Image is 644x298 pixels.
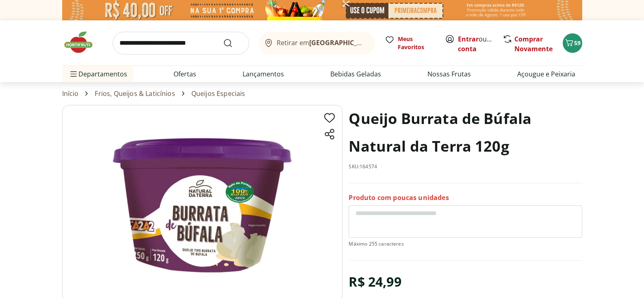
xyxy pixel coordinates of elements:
[458,35,503,53] a: Criar conta
[427,69,471,79] a: Nossas Frutas
[517,69,575,79] a: Açougue e Peixaria
[62,30,103,54] img: Hortifruti
[309,38,446,47] b: [GEOGRAPHIC_DATA]/[GEOGRAPHIC_DATA]
[385,35,435,51] a: Meus Favoritos
[69,64,78,84] button: Menu
[95,90,175,97] a: Frios, Queijos & Laticínios
[259,32,375,54] button: Retirar em[GEOGRAPHIC_DATA]/[GEOGRAPHIC_DATA]
[223,38,243,48] button: Submit Search
[349,270,401,293] div: R$ 24,99
[69,64,127,84] span: Departamentos
[458,35,479,44] a: Entrar
[514,35,553,53] a: Comprar Novamente
[62,90,79,97] a: Início
[349,193,449,202] p: Produto com poucas unidades
[191,90,245,97] a: Queijos Especiais
[574,39,581,47] span: 59
[349,163,377,170] p: SKU: 164574
[398,35,435,51] span: Meus Favoritos
[243,69,284,79] a: Lançamentos
[330,69,381,79] a: Bebidas Geladas
[458,34,494,54] span: ou
[563,33,582,53] button: Carrinho
[349,105,582,160] h1: Queijo Burrata de Búfala Natural da Terra 120g
[173,69,196,79] a: Ofertas
[113,32,249,54] input: search
[277,39,366,46] span: Retirar em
